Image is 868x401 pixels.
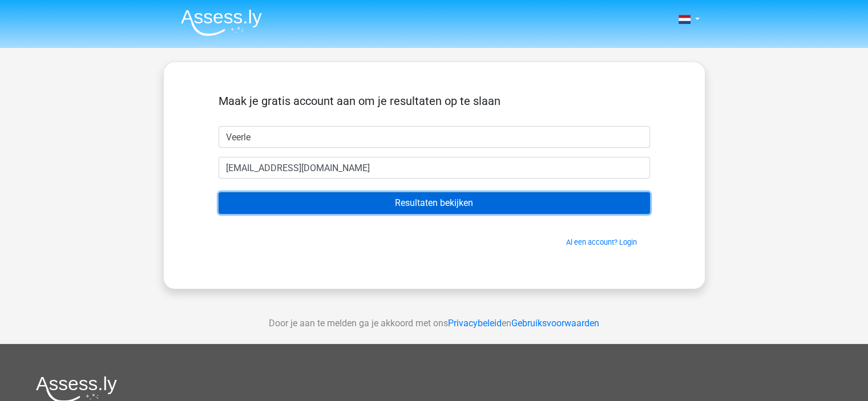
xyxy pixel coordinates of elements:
input: Voornaam [219,126,650,148]
a: Gebruiksvoorwaarden [511,318,599,329]
h5: Maak je gratis account aan om je resultaten op te slaan [219,94,650,108]
a: Al een account? Login [566,238,637,246]
input: Resultaten bekijken [219,192,650,214]
input: Email [219,157,650,179]
a: Privacybeleid [448,318,502,329]
img: Assessly [181,9,262,36]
